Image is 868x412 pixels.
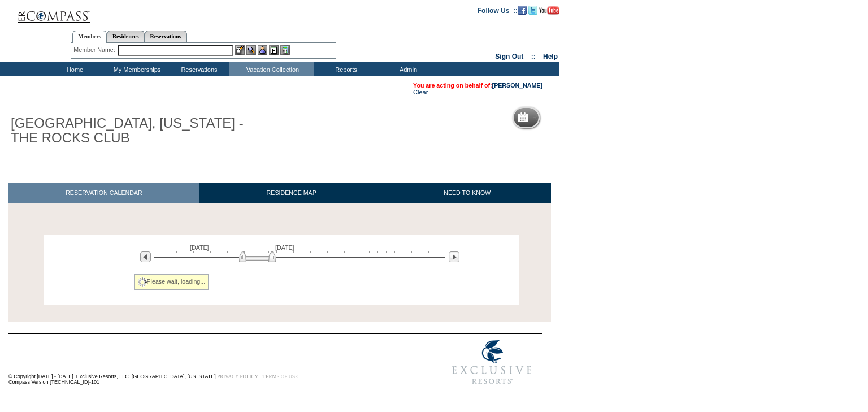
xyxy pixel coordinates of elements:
[72,31,107,43] a: Members
[441,334,542,391] img: Exclusive Resorts
[73,45,117,55] div: Member Name:
[383,183,551,203] a: NEED TO KNOW
[492,82,542,89] a: [PERSON_NAME]
[528,6,537,13] a: Follow us on Twitter
[8,335,404,391] td: © Copyright [DATE] - [DATE]. Exclusive Resorts, LLC. [GEOGRAPHIC_DATA], [US_STATE]. Compass Versi...
[413,82,542,89] span: You are acting on behalf of:
[269,45,279,55] img: Reservations
[449,251,459,262] img: Next
[140,251,151,262] img: Previous
[543,53,558,60] a: Help
[539,6,559,13] a: Subscribe to our YouTube Channel
[275,244,294,251] span: [DATE]
[199,183,384,203] a: RESIDENCE MAP
[518,6,527,15] img: Become our fan on Facebook
[531,53,536,60] span: ::
[217,374,258,379] a: PRIVACY POLICY
[539,6,559,15] img: Subscribe to our YouTube Channel
[235,45,245,55] img: b_edit.gif
[145,31,187,42] a: Reservations
[413,89,428,96] a: Clear
[314,62,376,76] td: Reports
[107,31,145,42] a: Residences
[263,374,298,379] a: TERMS OF USE
[167,62,229,76] td: Reservations
[532,114,619,122] h5: Reservation Calendar
[258,45,267,55] img: Impersonate
[376,62,438,76] td: Admin
[478,6,518,15] td: Follow Us ::
[42,62,105,76] td: Home
[518,6,527,13] a: Become our fan on Facebook
[246,45,256,55] img: View
[105,62,167,76] td: My Memberships
[8,183,199,203] a: RESERVATION CALENDAR
[8,114,262,148] h1: [GEOGRAPHIC_DATA], [US_STATE] - THE ROCKS CLUB
[190,244,209,251] span: [DATE]
[229,62,314,76] td: Vacation Collection
[280,45,290,55] img: b_calculator.gif
[528,6,537,15] img: Follow us on Twitter
[134,274,209,290] div: Please wait, loading...
[495,53,523,60] a: Sign Out
[138,277,147,287] img: spinner2.gif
